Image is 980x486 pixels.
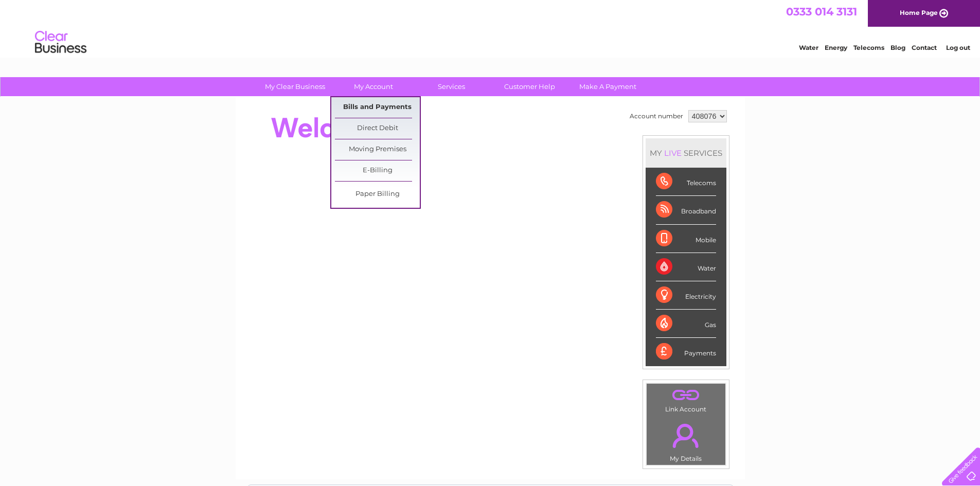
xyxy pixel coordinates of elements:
a: . [649,386,723,404]
div: Electricity [656,281,716,310]
img: logo.png [34,27,87,58]
a: Direct Debit [335,118,420,139]
a: Services [409,77,494,96]
a: Water [799,44,818,51]
td: My Details [646,415,726,465]
div: LIVE [662,148,684,158]
a: Telecoms [853,44,884,51]
td: Link Account [646,383,726,416]
a: Bills and Payments [335,97,420,118]
a: My Account [331,77,416,96]
div: Water [656,253,716,281]
a: Log out [946,44,970,51]
a: Blog [890,44,905,51]
a: . [649,418,723,454]
a: Paper Billing [335,184,420,205]
a: Energy [825,44,847,51]
div: Mobile [656,225,716,253]
div: Broadband [656,196,716,224]
div: Gas [656,310,716,338]
div: Clear Business is a trading name of Verastar Limited (registered in [GEOGRAPHIC_DATA] No. 3667643... [247,6,734,50]
a: Make A Payment [565,77,650,96]
a: My Clear Business [253,77,337,96]
a: Moving Premises [335,139,420,160]
td: Account number [627,107,686,125]
a: E-Billing [335,160,420,181]
div: Telecoms [656,168,716,196]
a: 0333 014 3131 [786,5,857,18]
a: Customer Help [487,77,572,96]
a: Contact [912,44,937,51]
div: MY SERVICES [646,138,726,168]
div: Payments [656,338,716,366]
